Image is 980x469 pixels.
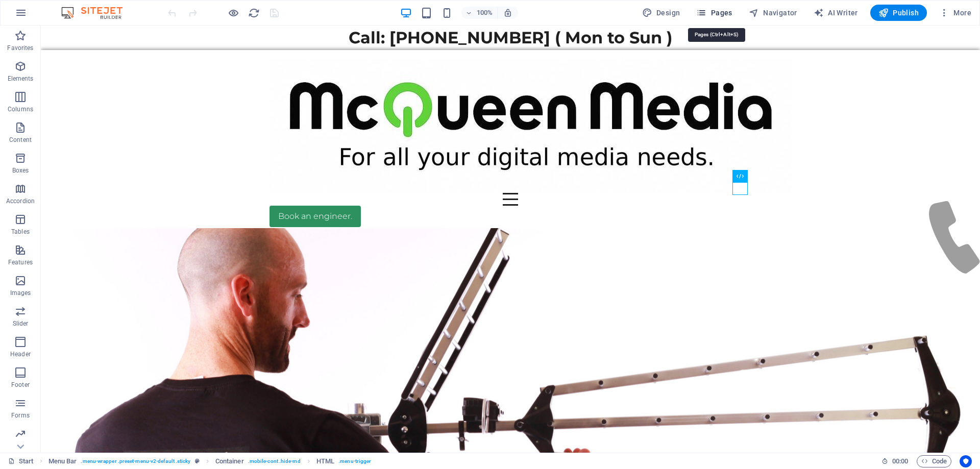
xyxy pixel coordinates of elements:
button: Usercentrics [960,455,972,467]
div: Design (Ctrl+Alt+Y) [638,5,684,21]
img: tab_keywords_by_traffic_grey.svg [102,59,110,67]
p: Header [10,350,31,358]
p: Slider [13,319,29,328]
i: Reload page [248,7,260,19]
button: Publish [870,5,927,21]
span: 00 00 [892,455,908,467]
span: Click to select. Double-click to edit [215,455,244,467]
button: 100% [461,7,498,19]
p: Accordion [6,197,35,205]
nav: breadcrumb [48,455,372,467]
button: reload [248,7,260,19]
span: Publish [878,8,919,18]
p: Tables [11,228,30,236]
span: AI Writer [814,8,858,18]
span: Pages [696,8,732,18]
p: Features [8,258,33,266]
button: Pages [692,5,736,21]
button: Design [638,5,684,21]
p: Forms [11,411,30,419]
span: Click to select. Double-click to edit [316,455,334,467]
span: . menu-trigger [338,455,371,467]
h6: Session time [881,455,909,467]
img: logo_orange.svg [16,16,24,24]
i: This element is a customizable preset [195,458,200,464]
p: Footer [11,381,30,389]
span: More [939,8,971,18]
span: . menu-wrapper .preset-menu-v2-default .sticky [81,455,190,467]
img: website_grey.svg [16,27,24,35]
h6: 100% [477,7,493,19]
button: Click here to leave preview mode and continue editing [227,7,239,19]
span: Click to select. Double-click to edit [48,455,77,467]
img: tab_domain_overview_orange.svg [28,59,36,67]
span: Code [921,455,947,467]
p: Elements [8,75,34,83]
p: Favorites [7,44,33,52]
div: Domain: [DOMAIN_NAME] [27,27,112,35]
p: Boxes [12,166,29,175]
p: Columns [8,105,33,113]
button: More [935,5,975,21]
span: Design [642,8,680,18]
button: AI Writer [810,5,862,21]
a: Click to cancel selection. Double-click to open Pages [8,455,34,467]
div: Domain Overview [39,60,91,67]
span: . mobile-cont .hide-md [248,455,301,467]
p: Content [9,136,32,144]
span: Navigator [749,8,797,18]
button: Code [917,455,951,467]
img: Editor Logo [59,7,135,19]
button: Navigator [745,5,801,21]
div: Keywords by Traffic [113,60,172,67]
p: Images [10,289,31,297]
span: : [899,457,901,465]
i: On resize automatically adjust zoom level to fit chosen device. [503,8,512,17]
div: v 4.0.25 [29,16,50,24]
